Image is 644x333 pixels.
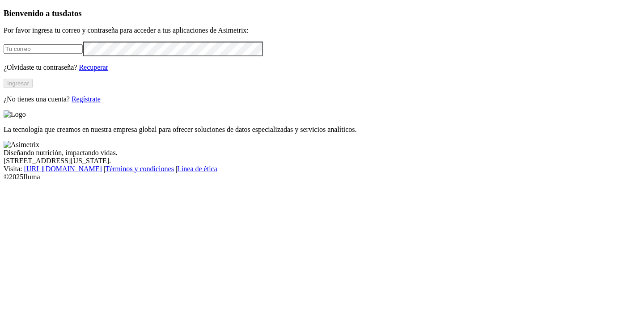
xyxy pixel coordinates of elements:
[24,165,102,173] a: [URL][DOMAIN_NAME]
[4,8,640,18] h3: Bienvenido a tus
[79,63,108,71] a: Recuperar
[4,126,640,134] p: La tecnología que creamos en nuestra empresa global para ofrecer soluciones de datos especializad...
[4,44,83,54] input: Tu correo
[4,141,39,149] img: Asimetrix
[4,165,640,173] div: Visita : | |
[4,173,640,181] div: © 2025 Iluma
[4,149,640,157] div: Diseñando nutrición, impactando vidas.
[4,26,640,34] p: Por favor ingresa tu correo y contraseña para acceder a tus aplicaciones de Asimetrix:
[177,165,217,173] a: Línea de ética
[72,95,101,103] a: Regístrate
[4,63,640,72] p: ¿Olvidaste tu contraseña?
[4,157,640,165] div: [STREET_ADDRESS][US_STATE].
[4,79,33,88] button: Ingresar
[105,165,174,173] a: Términos y condiciones
[4,95,640,103] p: ¿No tienes una cuenta?
[63,8,82,18] span: datos
[4,110,26,118] img: Logo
